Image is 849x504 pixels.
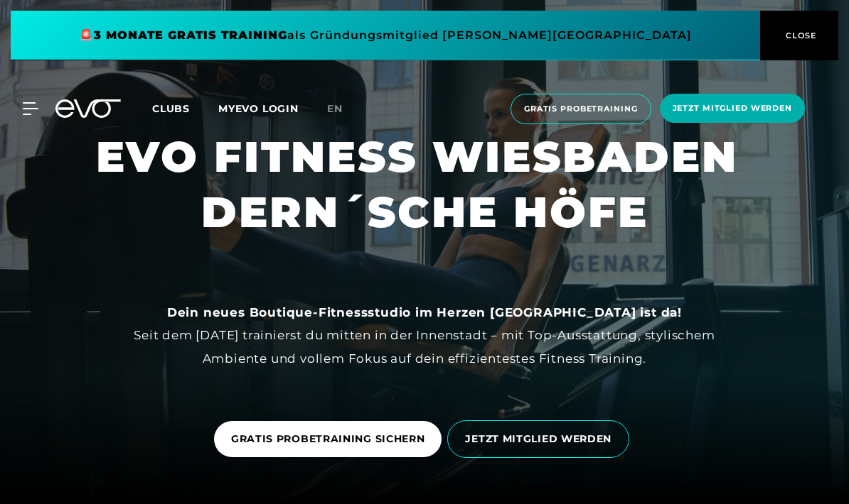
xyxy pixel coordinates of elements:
span: Clubs [152,102,190,115]
strong: Dein neues Boutique-Fitnessstudio im Herzen [GEOGRAPHIC_DATA] ist da! [167,305,682,319]
div: Seit dem [DATE] trainierst du mitten in der Innenstadt – mit Top-Ausstattung, stylischem Ambiente... [105,301,744,370]
h1: EVO FITNESS WIESBADEN DERN´SCHE HÖFE [96,129,753,240]
button: CLOSE [760,11,838,60]
span: en [327,102,343,115]
a: Jetzt Mitglied werden [656,94,809,124]
span: GRATIS PROBETRAINING SICHERN [231,432,425,447]
a: GRATIS PROBETRAINING SICHERN [214,421,442,457]
span: CLOSE [782,29,817,42]
span: Jetzt Mitglied werden [673,102,792,114]
a: MYEVO LOGIN [218,102,299,115]
a: Gratis Probetraining [506,94,656,124]
span: Gratis Probetraining [524,103,638,115]
span: JETZT MITGLIED WERDEN [465,432,612,447]
a: en [327,101,360,117]
a: JETZT MITGLIED WERDEN [447,410,635,469]
a: Clubs [152,102,218,115]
